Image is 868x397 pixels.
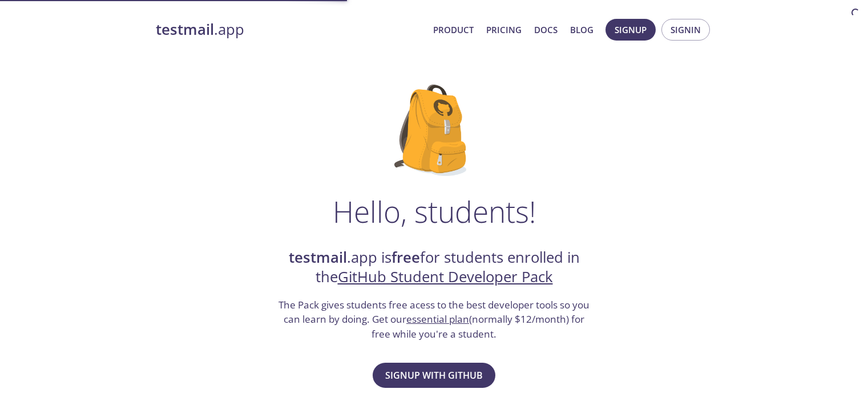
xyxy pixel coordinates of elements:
a: Blog [570,22,594,37]
a: essential plan [406,312,469,326]
a: Pricing [486,22,522,37]
strong: testmail [156,19,214,39]
h2: .app is for students enrolled in the [277,248,591,287]
span: Signup with GitHub [385,367,483,383]
button: Signup [605,19,656,41]
strong: free [391,247,420,267]
h3: The Pack gives students free acess to the best developer tools so you can learn by doing. Get our... [277,298,591,342]
img: github-student-backpack.png [394,85,474,176]
span: Signup [615,22,647,37]
a: Docs [534,22,558,37]
a: Product [433,22,474,37]
span: Signin [671,22,701,37]
a: GitHub Student Developer Pack [338,267,553,287]
a: testmail.app [156,20,424,39]
button: Signup with GitHub [373,363,495,388]
h1: Hello, students! [333,194,536,228]
button: Signin [661,19,710,41]
strong: testmail [289,247,347,267]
